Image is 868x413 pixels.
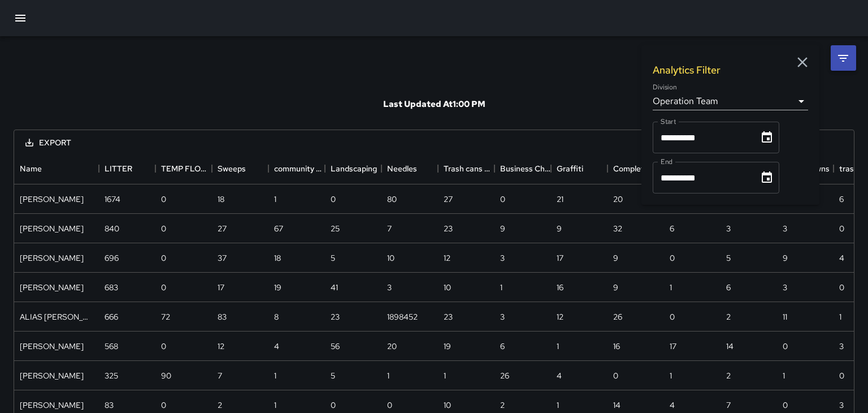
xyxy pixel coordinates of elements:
div: 12 [557,311,563,322]
div: Operation Team [653,92,808,110]
div: 5 [331,252,335,264]
div: 21 [557,193,563,205]
div: 23 [331,311,340,322]
div: 0 [161,341,166,352]
div: 666 [105,311,118,322]
div: 1 [444,370,446,381]
div: TOBY HARMON [20,223,84,234]
div: 9 [613,252,618,264]
div: 6 [500,341,505,352]
div: Trash cans wipe downs [444,153,494,184]
div: Graffiti [551,153,607,184]
div: 41 [331,282,338,293]
div: 840 [105,223,119,234]
div: Needles [387,153,417,184]
div: 0 [500,193,505,205]
div: 17 [557,252,563,264]
div: Zach stamey [20,282,84,293]
div: 7 [218,370,222,381]
div: 18 [218,193,224,205]
div: 7 [387,223,392,234]
div: 3 [783,223,787,234]
div: 3 [500,311,505,322]
div: Landscaping [325,153,381,184]
div: 25 [331,223,340,234]
div: ALIAS SIEGLER [20,311,93,322]
div: 17 [670,341,676,352]
div: JAMES GINGLES [20,193,84,205]
div: 27 [218,223,227,234]
div: 67 [274,223,283,234]
div: 16 [613,341,620,352]
button: Choose date, selected date is Aug 31, 2025 [756,166,778,189]
div: community engagement [268,153,325,184]
div: 1 [387,370,389,381]
div: 1 [670,370,672,381]
div: Code browns [777,153,834,184]
div: 1 [500,282,502,293]
div: 9 [613,282,618,293]
div: 83 [218,311,227,322]
div: 325 [105,370,118,381]
div: 10 [387,252,394,264]
div: 0 [670,311,675,322]
div: 6 [670,223,674,234]
div: 14 [613,399,620,411]
div: JUSTIN EVANS [20,341,84,352]
div: 18 [274,252,281,264]
div: 16 [557,282,563,293]
div: 0 [839,370,844,381]
div: Graffiti [557,153,583,184]
div: 26 [613,311,622,322]
div: 20 [613,193,623,205]
div: 20 [387,341,397,352]
div: 37 [218,252,227,264]
div: 3 [500,252,505,264]
div: LITTER [105,153,132,184]
div: 0 [783,399,788,411]
div: 27 [444,193,453,205]
div: 5 [726,252,731,264]
div: 1 [274,399,276,411]
div: 0 [161,282,166,293]
div: 23 [444,311,453,322]
div: 1 [557,399,559,411]
div: 5 [331,370,335,381]
label: Division [653,83,677,92]
div: 0 [387,399,392,411]
div: 19 [444,341,451,352]
h1: Analytics Filter [653,63,721,76]
div: 8 [274,311,279,322]
div: 14 [726,341,734,352]
div: Name [14,153,99,184]
div: 0 [161,252,166,264]
div: 0 [839,282,844,293]
div: Sweeps [218,153,246,184]
div: 80 [387,193,397,205]
div: 4 [839,252,844,264]
div: 19 [274,282,281,293]
div: 0 [613,370,618,381]
div: 6 [726,282,731,293]
div: 3 [387,282,392,293]
div: 683 [105,282,118,293]
div: 2 [726,370,731,381]
div: Name [20,153,42,184]
div: 9 [557,223,562,234]
h6: Last Updated At 1:00 PM [383,98,485,110]
div: 56 [331,341,340,352]
div: 1898452 [387,311,418,322]
div: 1 [839,311,841,322]
div: 1 [557,341,559,352]
div: TEMP FLOWER BASKET WATERING FIX ASSET [161,153,212,184]
div: 0 [331,193,336,205]
div: 83 [105,399,114,411]
div: 3 [726,223,731,234]
div: 7 [726,399,731,411]
div: 26 [500,370,509,381]
div: 10 [444,399,451,411]
div: 23 [444,223,453,234]
div: 0 [783,341,788,352]
div: 0 [161,223,166,234]
div: 32 [613,223,622,234]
